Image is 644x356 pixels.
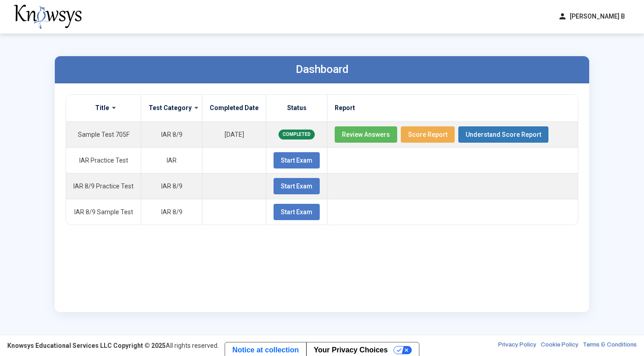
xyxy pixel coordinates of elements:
[279,130,315,140] span: COMPLETED
[342,131,390,138] span: Review Answers
[327,95,578,122] th: Report
[281,183,312,190] span: Start Exam
[141,199,202,225] td: IAR 8/9
[281,157,312,164] span: Start Exam
[66,173,141,199] td: IAR 8/9 Practice Test
[498,341,536,350] a: Privacy Policy
[274,204,320,220] button: Start Exam
[66,147,141,173] td: IAR Practice Test
[149,104,192,112] label: Test Category
[281,208,312,216] span: Start Exam
[141,147,202,173] td: IAR
[553,9,630,24] button: person[PERSON_NAME] B
[458,126,548,143] button: Understand Score Report
[401,126,455,143] button: Score Report
[14,5,82,29] img: knowsys-logo.png
[558,12,567,21] span: person
[95,104,109,112] label: Title
[274,178,320,194] button: Start Exam
[583,341,637,350] a: Terms & Conditions
[266,95,327,122] th: Status
[210,104,259,112] label: Completed Date
[274,152,320,168] button: Start Exam
[7,342,166,349] strong: Knowsys Educational Services LLC Copyright © 2025
[66,121,141,147] td: Sample Test 705F
[7,341,219,350] div: All rights reserved.
[541,341,578,350] a: Cookie Policy
[408,131,447,138] span: Score Report
[296,63,349,76] label: Dashboard
[141,173,202,199] td: IAR 8/9
[466,131,541,138] span: Understand Score Report
[335,126,397,143] button: Review Answers
[202,121,266,147] td: [DATE]
[141,121,202,147] td: IAR 8/9
[66,199,141,225] td: IAR 8/9 Sample Test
